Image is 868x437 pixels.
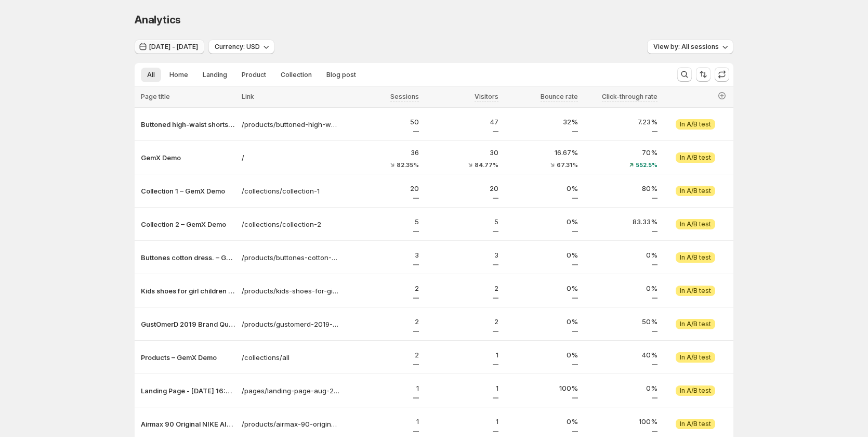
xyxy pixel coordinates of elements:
[141,186,235,196] button: Collection 1 – GemX Demo
[242,252,339,263] a: /products/buttones-cotton-dress
[680,320,711,328] span: In A/B test
[425,216,498,227] p: 5
[636,162,657,168] span: 552.5%
[242,119,339,130] a: /products/buttoned-high-waist-shorts
[680,353,711,362] span: In A/B test
[584,383,657,393] p: 0%
[696,67,711,82] button: Sort the results
[242,319,339,329] a: /products/gustomerd-2019-brand-quality-cotton-polo-shirt-men-solid-slim-fit-short-sleeve-polos-me...
[647,40,733,54] button: View by: All sessions
[680,287,711,295] span: In A/B test
[208,40,274,54] button: Currency: USD
[475,93,498,101] span: Visitors
[505,117,578,127] p: 32%
[141,385,235,396] button: Landing Page - [DATE] 16:52:04 – GemX Demo
[680,387,711,395] span: In A/B test
[505,216,578,227] p: 0%
[541,93,578,101] span: Bounce rate
[147,71,155,79] span: All
[141,319,235,329] button: GustOmerD 2019 Brand Quality Cotton Polo Shirt Men Solid Slim Fit Shor – GemX Demo
[680,153,711,162] span: In A/B test
[505,283,578,293] p: 0%
[505,350,578,360] p: 0%
[505,416,578,427] p: 0%
[346,147,419,158] p: 36
[242,286,339,296] a: /products/kids-shoes-for-girl-children-canvas-shoes-boys-sneakers-spring-autumn-girls-shoes-white...
[680,120,711,128] span: In A/B test
[680,253,711,262] span: In A/B test
[242,419,339,429] p: /products/airmax-90-original-nike-air-max-90-essential-mens-running-shoes-sport-outdoor-sneakers-...
[425,283,498,293] p: 2
[557,162,578,168] span: 67.31%
[680,220,711,228] span: In A/B test
[346,416,419,427] p: 1
[505,183,578,194] p: 0%
[584,147,657,158] p: 70%
[141,252,235,263] button: Buttones cotton dress. – GemX Demo
[584,183,657,194] p: 80%
[346,216,419,227] p: 5
[242,152,339,163] a: /
[505,316,578,327] p: 0%
[141,119,235,130] button: Buttoned high-waist shorts test – GemX Demo
[135,14,181,26] span: Analytics
[390,93,419,101] span: Sessions
[149,43,198,51] span: [DATE] - [DATE]
[242,186,339,196] a: /collections/collection-1
[141,152,235,163] button: GemX Demo
[602,93,657,101] span: Click-through rate
[680,187,711,195] span: In A/B test
[584,283,657,293] p: 0%
[505,250,578,260] p: 0%
[584,416,657,427] p: 100%
[242,219,339,229] a: /collections/collection-2
[425,147,498,158] p: 30
[346,383,419,393] p: 1
[141,93,170,100] span: Page title
[346,250,419,260] p: 3
[242,71,266,79] span: Product
[584,350,657,360] p: 40%
[680,420,711,428] span: In A/B test
[169,71,188,79] span: Home
[141,286,235,296] button: Kids shoes for girl children canvas shoes boys sneakers Spring autumn – GemX Demo
[141,219,235,229] p: Collection 2 – GemX Demo
[215,43,260,51] span: Currency: USD
[677,67,692,82] button: Search and filter results
[475,162,498,168] span: 84.77%
[425,316,498,327] p: 2
[425,416,498,427] p: 1
[505,383,578,393] p: 100%
[346,316,419,327] p: 2
[425,383,498,393] p: 1
[242,352,339,363] p: /collections/all
[346,283,419,293] p: 2
[326,71,356,79] span: Blog post
[584,216,657,227] p: 83.33%
[584,316,657,327] p: 50%
[397,162,419,168] span: 82.35%
[346,117,419,127] p: 50
[135,40,204,54] button: [DATE] - [DATE]
[242,385,339,396] p: /pages/landing-page-aug-22-16-52-04
[141,419,235,429] button: Airmax 90 Original NIKE AIR MAX 90 ESSENTIAL men's Running Shoes Sport – GemX Demo
[584,117,657,127] p: 7.23%
[584,250,657,260] p: 0%
[203,71,227,79] span: Landing
[141,352,235,363] button: Products – GemX Demo
[425,350,498,360] p: 1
